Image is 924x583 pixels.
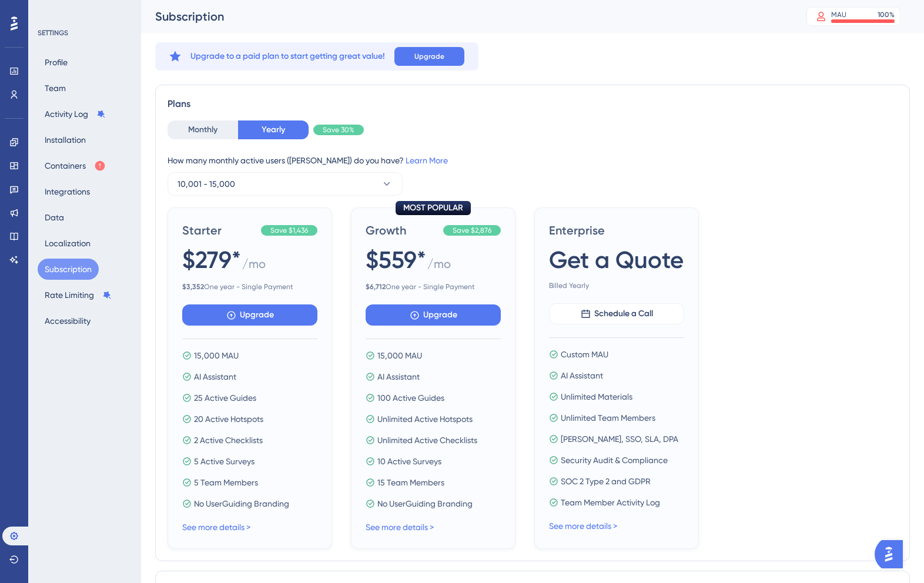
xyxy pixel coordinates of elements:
[38,28,133,38] div: SETTINGS
[38,233,98,254] button: Localization
[242,256,266,277] span: / mo
[182,282,317,291] span: One year - Single Payment
[168,120,238,139] button: Monthly
[831,10,846,19] div: MAU
[549,303,684,324] button: Schedule a Call
[406,156,448,165] a: Learn More
[194,370,236,384] span: AI Assistant
[394,47,464,66] button: Upgrade
[561,474,651,488] span: SOC 2 Type 2 and GDPR
[561,495,660,510] span: Team Member Activity Log
[561,347,608,361] span: Custom MAU
[38,284,119,306] button: Rate Limiting
[38,129,93,150] button: Installation
[38,207,71,228] button: Data
[194,497,289,511] span: No UserGuiding Branding
[38,52,75,73] button: Profile
[561,453,668,467] span: Security Audit & Compliance
[561,432,678,446] span: [PERSON_NAME], SSO, SLA, DPA
[366,243,426,276] span: $559*
[396,201,471,215] div: MOST POPULAR
[377,433,477,447] span: Unlimited Active Checklists
[194,475,258,490] span: 5 Team Members
[549,243,684,276] span: Get a Quote
[549,281,684,290] span: Billed Yearly
[38,78,73,99] button: Team
[190,49,385,63] span: Upgrade to a paid plan to start getting great value!
[182,222,256,239] span: Starter
[38,310,98,331] button: Accessibility
[38,103,113,125] button: Activity Log
[594,307,653,321] span: Schedule a Call
[182,522,250,532] a: See more details >
[38,181,97,202] button: Integrations
[377,454,441,468] span: 10 Active Surveys
[178,177,235,191] span: 10,001 - 15,000
[366,304,501,326] button: Upgrade
[549,521,617,531] a: See more details >
[414,52,444,61] span: Upgrade
[377,497,473,511] span: No UserGuiding Branding
[377,349,422,363] span: 15,000 MAU
[561,390,632,404] span: Unlimited Materials
[377,475,444,490] span: 15 Team Members
[194,454,255,468] span: 5 Active Surveys
[875,537,910,572] iframe: UserGuiding AI Assistant Launcher
[240,308,274,322] span: Upgrade
[377,412,473,426] span: Unlimited Active Hotspots
[38,155,113,176] button: Containers
[878,10,895,19] div: 100 %
[377,391,444,405] span: 100 Active Guides
[453,226,491,235] span: Save $2,876
[38,259,99,280] button: Subscription
[561,368,603,383] span: AI Assistant
[182,283,204,291] b: $ 3,352
[549,222,684,239] span: Enterprise
[366,522,434,532] a: See more details >
[366,222,438,239] span: Growth
[366,283,386,291] b: $ 6,712
[194,412,263,426] span: 20 Active Hotspots
[194,349,239,363] span: 15,000 MAU
[168,153,898,167] div: How many monthly active users ([PERSON_NAME]) do you have?
[323,125,354,135] span: Save 30%
[561,411,655,425] span: Unlimited Team Members
[168,97,898,111] div: Plans
[182,243,241,276] span: $279*
[270,226,308,235] span: Save $1,436
[155,8,777,25] div: Subscription
[423,308,457,322] span: Upgrade
[366,282,501,291] span: One year - Single Payment
[182,304,317,326] button: Upgrade
[238,120,309,139] button: Yearly
[194,433,263,447] span: 2 Active Checklists
[168,172,403,196] button: 10,001 - 15,000
[427,256,451,277] span: / mo
[377,370,420,384] span: AI Assistant
[194,391,256,405] span: 25 Active Guides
